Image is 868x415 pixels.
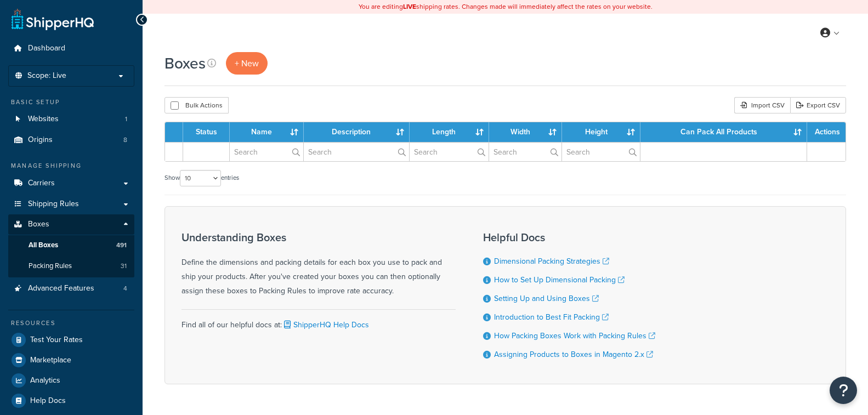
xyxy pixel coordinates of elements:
div: Import CSV [734,97,790,113]
a: + New [226,52,268,75]
input: Search [562,143,640,161]
span: Carriers [28,179,55,188]
li: Origins [8,130,134,150]
a: Shipping Rules [8,194,134,214]
li: All Boxes [8,235,134,255]
a: Origins 8 [8,130,134,150]
div: Resources [8,319,134,328]
a: Setting Up and Using Boxes [494,293,599,304]
input: Search [410,143,489,161]
li: Packing Rules [8,256,134,276]
a: How to Set Up Dimensional Packing [494,274,625,286]
li: Boxes [8,214,134,277]
span: Packing Rules [29,261,72,271]
button: Bulk Actions [164,97,229,113]
a: ShipperHQ Help Docs [282,319,369,331]
span: Analytics [30,376,60,385]
a: Analytics [8,371,134,390]
a: Export CSV [790,97,846,113]
span: Marketplace [30,356,71,365]
b: LIVE [403,2,416,12]
th: Actions [807,122,846,142]
a: Dimensional Packing Strategies [494,255,609,267]
input: Search [230,143,303,161]
select: Showentries [180,170,221,186]
li: Advanced Features [8,278,134,299]
div: Manage Shipping [8,161,134,170]
span: Shipping Rules [28,200,79,209]
th: Can Pack All Products [640,122,807,142]
a: Advanced Features 4 [8,278,134,299]
a: Assigning Products to Boxes in Magento 2.x [494,349,653,360]
a: Help Docs [8,391,134,411]
span: Help Docs [30,396,66,406]
a: Introduction to Best Fit Packing [494,311,609,323]
th: Status [183,122,230,142]
span: Scope: Live [27,71,66,81]
h1: Boxes [164,53,206,74]
a: Boxes [8,214,134,235]
a: Carriers [8,173,134,194]
span: 8 [123,135,127,145]
th: Length [410,122,489,142]
input: Search [304,143,409,161]
a: Marketplace [8,350,134,370]
div: Basic Setup [8,98,134,107]
a: Packing Rules 31 [8,256,134,276]
span: 31 [121,261,127,271]
li: Websites [8,109,134,129]
input: Search [489,143,562,161]
a: How Packing Boxes Work with Packing Rules [494,330,655,342]
button: Open Resource Center [830,377,857,404]
span: All Boxes [29,241,58,250]
a: Test Your Rates [8,330,134,350]
span: Dashboard [28,44,65,53]
span: Test Your Rates [30,336,83,345]
a: ShipperHQ Home [12,8,94,30]
span: 4 [123,284,127,293]
div: Define the dimensions and packing details for each box you use to pack and ship your products. Af... [181,231,456,298]
span: Advanced Features [28,284,94,293]
span: Origins [28,135,53,145]
th: Description [304,122,410,142]
th: Width [489,122,563,142]
label: Show entries [164,170,239,186]
div: Find all of our helpful docs at: [181,309,456,332]
span: 1 [125,115,127,124]
span: Boxes [28,220,49,229]
h3: Helpful Docs [483,231,655,243]
span: + New [235,57,259,70]
th: Name [230,122,304,142]
a: All Boxes 491 [8,235,134,255]
a: Dashboard [8,38,134,59]
h3: Understanding Boxes [181,231,456,243]
span: Websites [28,115,59,124]
span: 491 [116,241,127,250]
a: Websites 1 [8,109,134,129]
th: Height [562,122,640,142]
